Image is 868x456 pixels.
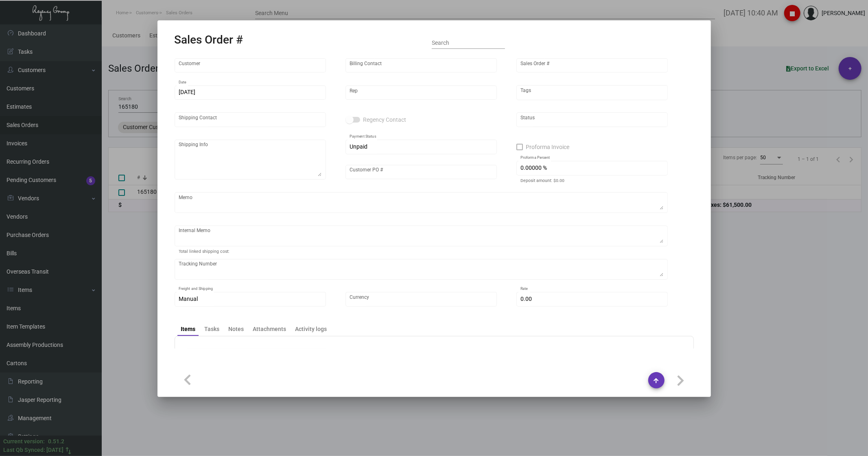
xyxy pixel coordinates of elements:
[179,296,198,302] span: Manual
[363,115,407,125] span: Regency Contact
[3,446,63,454] div: Last Qb Synced: [DATE]
[181,325,195,333] div: Items
[48,437,64,446] div: 0.51.2
[526,142,570,152] span: Proforma Invoice
[350,143,367,150] span: Unpaid
[204,325,219,333] div: Tasks
[253,325,286,333] div: Attachments
[3,437,45,446] div: Current version:
[520,178,564,183] mat-hint: Deposit amount: $0.00
[228,325,244,333] div: Notes
[179,249,230,254] mat-hint: Total linked shipping cost:
[175,33,243,47] h2: Sales Order #
[295,325,327,333] div: Activity logs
